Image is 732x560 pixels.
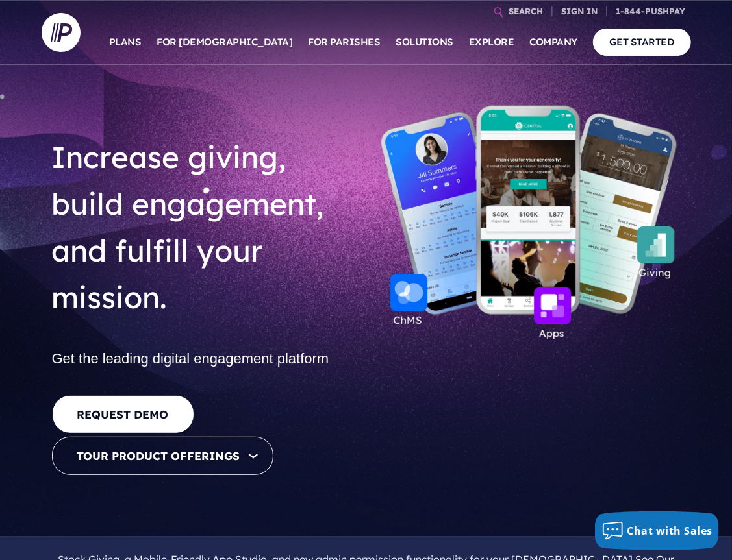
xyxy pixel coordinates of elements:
a: FOR PARISHES [309,19,381,65]
button: Tour Product Offerings [52,437,273,475]
button: Chat with Sales [595,511,720,550]
picture: hmpg_phone-hero-B-13 [377,106,681,119]
a: SOLUTIONS [396,19,454,65]
span: Chat with Sales [627,524,713,538]
a: PLANS [109,19,142,65]
h2: Get the leading digital engagement platform [52,344,356,374]
h1: Increase giving, build engagement, and fulfill your mission. [52,123,356,331]
a: FOR [DEMOGRAPHIC_DATA] [157,19,293,65]
a: EXPLORE [469,19,514,65]
a: GET STARTED [593,29,691,55]
a: REQUEST DEMO [52,395,194,433]
a: COMPANY [530,19,578,65]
